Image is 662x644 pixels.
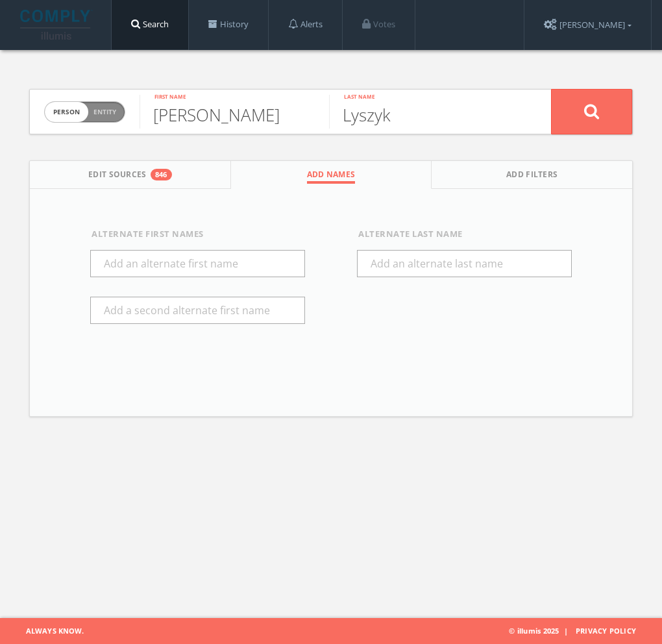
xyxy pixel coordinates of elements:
[307,169,356,184] span: Add Names
[432,161,632,189] button: Add Filters
[151,169,172,180] div: 846
[506,169,558,184] span: Add Filters
[30,161,231,189] button: Edit Sources846
[231,161,432,189] button: Add Names
[92,228,305,241] div: Alternate First Names
[88,169,147,184] span: Edit Sources
[10,618,84,644] span: Always Know.
[20,10,93,40] img: illumis
[559,626,573,636] span: |
[90,250,305,277] input: Add an alternate first name
[93,107,116,117] span: Entity
[357,250,572,277] input: Add an alternate last name
[45,102,88,122] span: person
[509,618,652,644] span: © illumis 2025
[90,297,305,324] input: Add a second alternate first name
[576,626,636,636] a: Privacy Policy
[358,228,572,241] div: Alternate Last Name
